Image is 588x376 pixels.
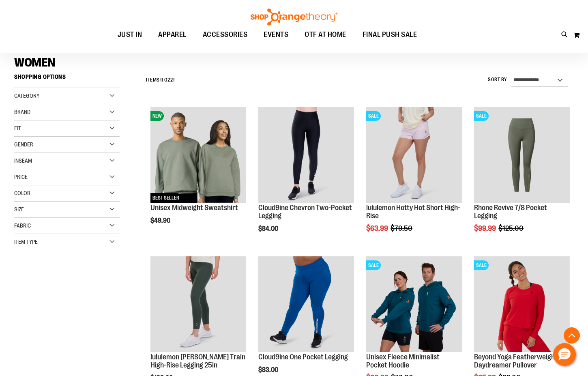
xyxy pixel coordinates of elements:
span: NEW [150,111,164,121]
span: 1 [160,77,162,83]
img: lululemon Hotty Hot Short High-Rise [366,107,462,203]
span: $83.00 [258,366,279,374]
img: Unisex Midweight Sweatshirt [150,107,246,203]
span: SALE [474,260,489,270]
a: ACCESSORIES [195,26,256,44]
a: Cloud9ine One Pocket Legging [258,256,354,353]
span: $125.00 [498,224,525,232]
a: Unisex Midweight Sweatshirt [150,204,238,212]
button: Back To Top [564,327,580,344]
span: $63.99 [366,224,389,232]
strong: Shopping Options [14,70,120,88]
a: Unisex Fleece Minimalist Pocket Hoodie [366,353,440,369]
span: EVENTS [264,26,288,44]
a: EVENTS [255,26,296,44]
a: lululemon Hotty Hot Short High-RiseSALE [366,107,462,204]
a: Unisex Fleece Minimalist Pocket HoodieSALE [366,256,462,353]
a: Cloud9ine Chevron Two-Pocket Legging [258,107,354,204]
span: Fabric [14,222,31,229]
a: Beyond Yoga Featherweight Daydreamer Pullover [474,353,558,369]
span: $84.00 [258,225,279,232]
span: Price [14,174,28,180]
span: OTF AT HOME [305,26,346,44]
img: Cloud9ine Chevron Two-Pocket Legging [258,107,354,203]
span: SALE [366,260,381,270]
a: OTF AT HOME [296,26,354,44]
a: Rhone Revive 7/8 Pocket Legging [474,204,547,220]
h2: Items to [146,74,175,86]
a: Rhone Revive 7/8 Pocket LeggingSALE [474,107,570,204]
span: Brand [14,109,30,115]
span: Size [14,206,24,213]
span: ACCESSORIES [203,26,248,44]
span: $99.99 [474,224,497,232]
a: Cloud9ine Chevron Two-Pocket Legging [258,204,352,220]
span: Category [14,92,39,99]
button: Hello, have a question? Let’s chat. [553,343,576,366]
span: Inseam [14,157,32,164]
a: APPAREL [150,26,195,44]
a: lululemon Hotty Hot Short High-Rise [366,204,460,220]
a: Unisex Midweight SweatshirtNEWBEST SELLER [150,107,246,204]
span: SALE [366,111,381,121]
span: $49.90 [150,217,172,224]
div: product [470,103,574,253]
a: JUST IN [109,26,150,44]
img: Main view of 2024 October lululemon Wunder Train High-Rise [150,256,246,352]
div: product [254,103,358,253]
span: BEST SELLER [150,193,181,203]
span: Fit [14,125,21,131]
span: WOMEN [14,56,55,69]
span: APPAREL [158,26,187,44]
span: FINAL PUSH SALE [363,26,417,44]
span: 221 [167,77,175,83]
span: Item Type [14,238,38,245]
a: Product image for Beyond Yoga Featherweight Daydreamer PulloverSALE [474,256,570,353]
div: product [146,103,250,245]
img: Unisex Fleece Minimalist Pocket Hoodie [366,256,462,352]
label: Sort By [488,76,507,83]
span: Color [14,190,30,196]
a: lululemon [PERSON_NAME] Train High-Rise Legging 25in [150,353,245,369]
span: Gender [14,141,33,148]
img: Cloud9ine One Pocket Legging [258,256,354,352]
img: Product image for Beyond Yoga Featherweight Daydreamer Pullover [474,256,570,352]
span: JUST IN [118,26,142,44]
div: product [362,103,466,253]
img: Shop Orangetheory [249,9,339,26]
span: SALE [474,111,489,121]
a: Cloud9ine One Pocket Legging [258,353,348,361]
span: $79.50 [391,224,414,232]
a: FINAL PUSH SALE [354,26,425,44]
a: Main view of 2024 October lululemon Wunder Train High-Rise [150,256,246,353]
img: Rhone Revive 7/8 Pocket Legging [474,107,570,203]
